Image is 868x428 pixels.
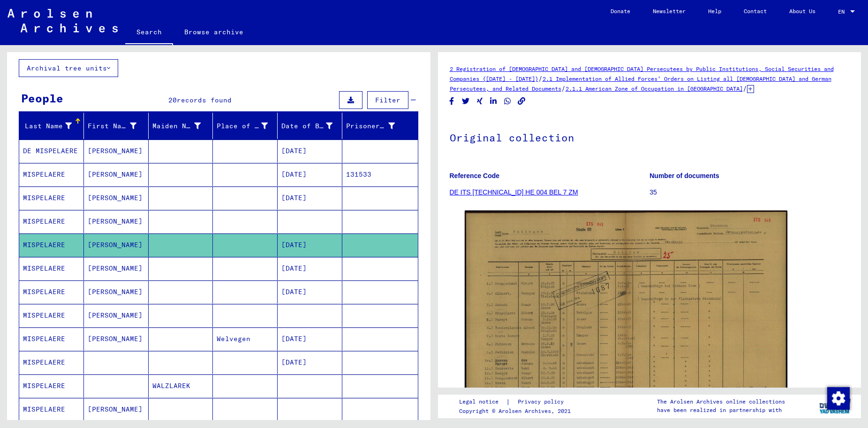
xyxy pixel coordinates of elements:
mat-cell: DE MISPELAERE [19,140,84,163]
div: Maiden Name [152,118,213,133]
mat-cell: [PERSON_NAME] [84,233,149,257]
span: EN [838,8,848,15]
button: Share on Facebook [447,95,457,107]
mat-cell: [PERSON_NAME] [84,140,149,163]
div: People [21,90,63,107]
a: Browse archive [173,21,255,43]
mat-cell: [DATE] [278,351,342,374]
mat-cell: [DATE] [278,163,342,186]
a: Search [125,21,173,45]
p: have been realized in partnership with [657,406,785,414]
mat-cell: MISPELAERE [19,351,84,374]
mat-cell: MISPELAERE [19,304,84,327]
div: Prisoner # [346,118,407,133]
h1: Original collection [450,116,850,157]
mat-cell: 131533 [342,163,418,186]
p: Copyright © Arolsen Archives, 2021 [459,407,575,415]
button: Copy link [517,95,527,107]
mat-cell: MISPELAERE [19,257,84,280]
div: Place of Birth [217,121,268,131]
img: Change consent [827,387,850,410]
span: Filter [375,96,400,104]
span: 20 [168,96,177,104]
mat-cell: WALZLAREK [149,374,213,397]
button: Share on Xing [475,95,485,107]
b: Reference Code [450,172,500,179]
span: / [538,74,543,83]
div: Place of Birth [217,118,279,133]
mat-cell: [PERSON_NAME] [84,210,149,233]
mat-header-cell: Last Name [19,113,84,139]
mat-cell: [PERSON_NAME] [84,280,149,303]
mat-cell: MISPELAERE [19,327,84,350]
b: Number of documents [649,172,719,179]
mat-cell: [PERSON_NAME] [84,163,149,186]
mat-header-cell: Date of Birth [278,113,342,139]
mat-cell: MISPELAERE [19,398,84,421]
div: First Name [88,118,148,133]
mat-cell: [DATE] [278,187,342,210]
mat-cell: MISPELAERE [19,233,84,257]
mat-cell: MISPELAERE [19,187,84,210]
mat-cell: [PERSON_NAME] [84,187,149,210]
mat-cell: [PERSON_NAME] [84,257,149,280]
button: Share on LinkedIn [489,95,498,107]
a: 2 Registration of [DEMOGRAPHIC_DATA] and [DEMOGRAPHIC_DATA] Persecutees by Public Institutions, S... [450,65,834,82]
mat-header-cell: First Name [84,113,149,139]
mat-cell: [DATE] [278,233,342,257]
a: Privacy policy [510,397,575,407]
a: Legal notice [459,397,506,407]
mat-cell: [DATE] [278,140,342,163]
mat-cell: [DATE] [278,257,342,280]
button: Share on Twitter [461,95,471,107]
span: / [743,84,747,93]
div: Prisoner # [346,121,395,131]
div: Last Name [23,121,72,131]
mat-cell: MISPELAERE [19,210,84,233]
div: First Name [88,121,136,131]
mat-header-cell: Place of Birth [213,113,278,139]
span: / [561,84,566,93]
mat-cell: MISPELAERE [19,280,84,303]
mat-cell: Welvegen [213,327,278,350]
p: The Arolsen Archives online collections [657,397,785,406]
mat-header-cell: Prisoner # [342,113,418,139]
mat-cell: [PERSON_NAME] [84,398,149,421]
img: yv_logo.png [817,394,853,418]
a: DE ITS [TECHNICAL_ID] HE 004 BEL 7 ZM [450,188,578,196]
mat-header-cell: Maiden Name [149,113,213,139]
a: 2.1 Implementation of Allied Forces’ Orders on Listing all [DEMOGRAPHIC_DATA] and German Persecut... [450,75,831,92]
img: Arolsen_neg.svg [8,9,118,32]
div: Date of Birth [281,118,344,133]
mat-cell: MISPELAERE [19,374,84,397]
mat-cell: MISPELAERE [19,163,84,186]
div: Maiden Name [152,121,201,131]
button: Share on WhatsApp [503,95,513,107]
div: Last Name [23,118,83,133]
p: 35 [649,187,849,197]
button: Archival tree units [19,59,118,77]
mat-cell: [PERSON_NAME] [84,327,149,350]
span: records found [177,96,232,104]
mat-cell: [DATE] [278,327,342,350]
div: Change consent [827,387,849,409]
button: Filter [367,91,408,109]
mat-cell: [PERSON_NAME] [84,304,149,327]
mat-cell: [DATE] [278,280,342,303]
div: Date of Birth [281,121,332,131]
a: 2.1.1 American Zone of Occupation in [GEOGRAPHIC_DATA] [566,85,743,92]
div: | [459,397,575,407]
